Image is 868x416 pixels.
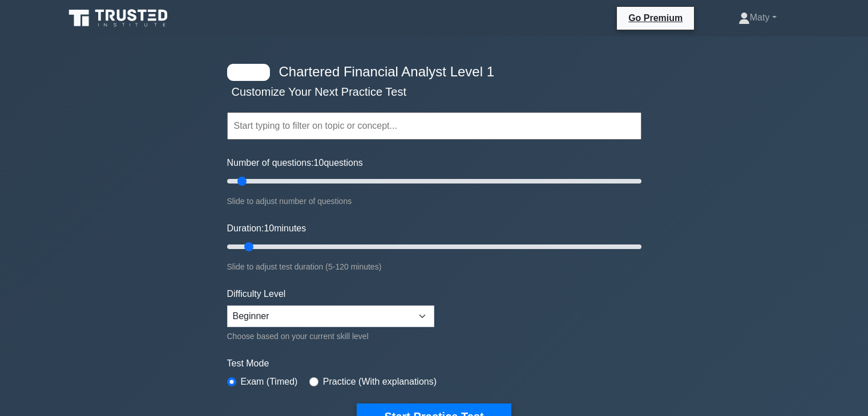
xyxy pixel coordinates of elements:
[227,329,434,343] div: Choose based on your current skill level
[227,357,641,370] label: Test Mode
[264,223,274,233] span: 10
[227,112,641,140] input: Start typing to filter on topic or concept...
[274,64,586,80] h4: Chartered Financial Analyst Level 1
[227,287,286,301] label: Difficulty Level
[227,222,306,235] label: Duration: minutes
[227,260,641,274] div: Slide to adjust test duration (5-120 minutes)
[621,11,689,25] a: Go Premium
[711,6,804,29] a: Maty
[227,156,363,170] label: Number of questions: questions
[323,375,437,389] label: Practice (With explanations)
[227,194,641,208] div: Slide to adjust number of questions
[241,375,298,389] label: Exam (Timed)
[314,158,324,168] span: 10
